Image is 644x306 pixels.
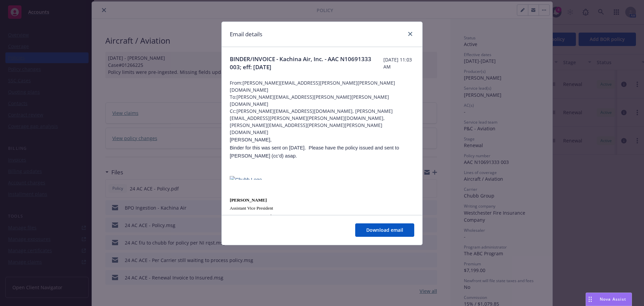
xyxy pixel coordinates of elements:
span: Nova Assist [600,296,626,302]
span: Assistant Vice President [230,206,273,211]
span: Download email [366,227,403,233]
div: Drag to move [586,293,594,306]
span: [PERSON_NAME] [230,198,267,203]
span: Aviation – Commercial Insurance [230,214,290,219]
button: Nova Assist [586,293,632,306]
button: Download email [355,223,414,237]
img: Chubb Logo [230,176,263,179]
